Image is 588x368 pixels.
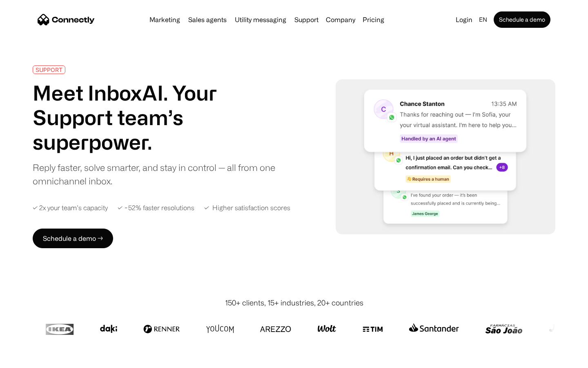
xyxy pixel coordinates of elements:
[291,16,322,23] a: Support
[16,354,49,365] ul: Language list
[146,16,183,23] a: Marketing
[494,11,550,28] a: Schedule a demo
[452,14,476,25] a: Login
[8,353,49,365] aside: Language selected: English
[36,67,62,73] div: SUPPORT
[185,16,230,23] a: Sales agents
[33,229,113,248] a: Schedule a demo →
[204,204,290,212] div: ✓ Higher satisfaction scores
[359,16,388,23] a: Pricing
[118,204,194,212] div: ✓ ~52% faster resolutions
[33,161,281,188] div: Reply faster, solve smarter, and stay in control — all from one omnichannel inbox.
[33,81,281,154] h1: Meet InboxAI. Your Support team’s superpower.
[232,16,290,23] a: Utility messaging
[479,14,487,25] div: en
[225,297,363,308] div: 150+ clients, 15+ industries, 20+ countries
[326,14,355,25] div: Company
[33,204,108,212] div: ✓ 2x your team’s capacity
